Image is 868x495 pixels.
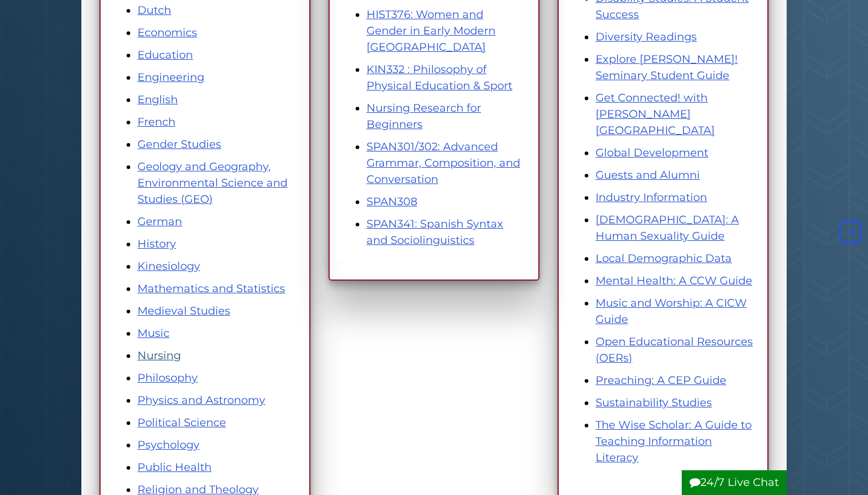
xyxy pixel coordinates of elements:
a: Explore [PERSON_NAME]! Seminary Student Guide [596,53,738,82]
a: SPAN308 [366,195,417,208]
a: Nursing Research for Beginners [366,101,481,131]
a: French [137,115,175,129]
a: Diversity Readings [596,30,697,43]
a: Guests and Alumni [596,168,700,182]
a: Kinesiology [137,260,200,273]
a: Political Science [137,416,226,429]
a: History [137,237,176,251]
a: Preaching: A CEP Guide [596,374,726,387]
a: Psychology [137,438,200,452]
a: Economics [137,26,197,39]
a: SPAN301/302: Advanced Grammar, Composition, and Conversation [366,140,520,186]
a: Music [137,327,169,340]
a: Sustainability Studies [596,396,712,409]
a: HIST376: Women and Gender in Early Modern [GEOGRAPHIC_DATA] [366,8,495,54]
a: Gender Studies [137,138,221,151]
a: Geology and Geography, Environmental Science and Studies (GEO) [137,160,288,206]
a: Physics and Astronomy [137,394,265,407]
a: Open Educational Resources (OERs) [596,335,753,365]
a: Mental Health: A CCW Guide [596,274,752,287]
a: Education [137,48,193,62]
a: Engineering [137,71,204,84]
a: Dutch [137,4,171,17]
a: Philosophy [137,371,198,385]
a: German [137,215,182,228]
a: KIN332 : Philosophy of Physical Education & Sport [366,63,512,92]
a: The Wise Scholar: A Guide to Teaching Information Literacy [596,418,752,464]
a: SPAN341: Spanish Syntax and Sociolinguistics [366,217,503,247]
a: English [137,93,178,106]
a: Mathematics and Statistics [137,282,285,295]
a: Public Health [137,461,212,474]
a: Local Demographic Data [596,252,732,265]
a: Nursing [137,349,181,362]
a: Back to Top [836,226,865,239]
a: Get Connected! with [PERSON_NAME][GEOGRAPHIC_DATA] [596,91,715,137]
a: [DEMOGRAPHIC_DATA]: A Human Sexuality Guide [596,213,739,243]
a: Medieval Studies [137,304,230,318]
a: Global Development [596,146,708,159]
a: Industry Information [596,191,707,204]
button: 24/7 Live Chat [682,470,787,495]
a: Music and Worship: A CICW Guide [596,296,747,326]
